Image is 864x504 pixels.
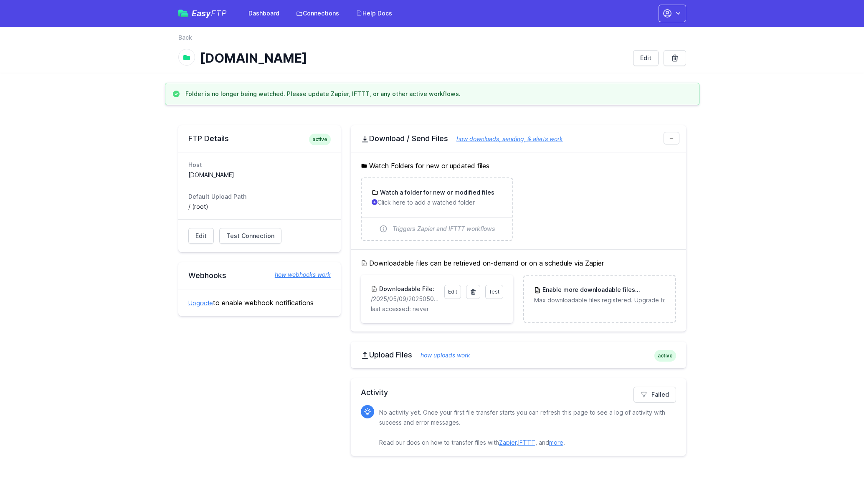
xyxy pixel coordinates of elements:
[371,305,503,313] p: last accessed: never
[266,271,331,279] a: how webhooks work
[633,387,676,403] a: Failed
[200,51,626,66] h1: [DOMAIN_NAME]
[309,134,331,145] span: active
[291,6,344,21] a: Connections
[378,285,434,293] h3: Downloadable File:
[393,225,495,233] span: Triggers Zapier and IFTTT workflows
[361,161,676,171] h5: Watch Folders for new or updated files
[361,258,676,268] h5: Downloadable files can be retrieved on-demand or on a schedule via Zapier
[372,198,502,207] p: Click here to add a watched folder
[219,228,281,244] a: Test Connection
[188,161,331,169] dt: Host
[188,228,214,244] a: Edit
[226,232,274,240] span: Test Connection
[378,188,494,197] h3: Watch a folder for new or modified files
[361,134,676,144] h2: Download / Send Files
[178,10,188,17] img: easyftp_logo.png
[524,276,675,314] a: Enable more downloadable filesUpgrade Max downloadable files registered. Upgrade for more.
[351,6,397,21] a: Help Docs
[633,50,659,66] a: Edit
[178,289,341,316] div: to enable webhook notifications
[371,295,439,303] p: /2025/05/09/20250509171559_inbound_0422652309_0756011820.mp3
[178,9,227,18] a: EasyFTP
[243,6,284,21] a: Dashboard
[489,289,499,295] span: Test
[444,285,461,299] a: Edit
[178,33,686,47] nav: Breadcrumb
[192,9,227,18] span: Easy
[361,350,676,360] h2: Upload Files
[188,134,331,144] h2: FTP Details
[379,408,669,448] p: No activity yet. Once your first file transfer starts you can refresh this page to see a log of a...
[188,271,331,281] h2: Webhooks
[635,286,665,294] span: Upgrade
[188,299,213,306] a: Upgrade
[412,352,470,359] a: how uploads work
[211,8,227,18] span: FTP
[188,171,331,179] dd: [DOMAIN_NAME]
[178,33,192,42] a: Back
[362,178,512,240] a: Watch a folder for new or modified files Click here to add a watched folder Triggers Zapier and I...
[485,285,503,299] a: Test
[185,90,461,98] h3: Folder is no longer being watched. Please update Zapier, IFTTT, or any other active workflows.
[188,192,331,201] dt: Default Upload Path
[534,296,665,304] p: Max downloadable files registered. Upgrade for more.
[361,387,676,398] h2: Activity
[541,286,665,294] h3: Enable more downloadable files
[188,203,331,211] dd: / (root)
[549,439,563,446] a: more
[654,350,676,362] span: active
[448,135,563,142] a: how downloads, sending, & alerts work
[499,439,517,446] a: Zapier
[518,439,535,446] a: IFTTT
